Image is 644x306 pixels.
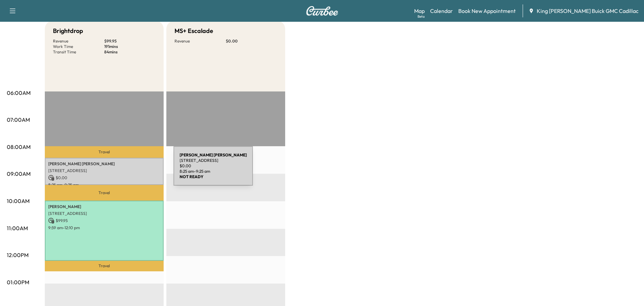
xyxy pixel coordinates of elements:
[226,38,277,44] p: $ 0.00
[414,7,425,15] a: MapBeta
[7,89,31,97] p: 06:00AM
[7,278,29,286] p: 01:00PM
[45,185,164,201] p: Travel
[7,251,29,259] p: 12:00PM
[53,49,104,55] p: Transit Time
[418,14,425,19] div: Beta
[45,261,164,271] p: Travel
[7,170,31,178] p: 09:00AM
[53,26,83,36] h5: Brightdrop
[48,225,160,231] p: 9:59 am - 12:10 pm
[53,44,104,49] p: Work Time
[430,7,453,15] a: Calendar
[104,44,155,49] p: 191 mins
[104,38,155,44] p: $ 99.95
[7,224,28,232] p: 11:00AM
[53,38,104,44] p: Revenue
[7,197,30,205] p: 10:00AM
[174,38,226,44] p: Revenue
[48,175,160,181] p: $ 0.00
[48,204,160,209] p: [PERSON_NAME]
[48,182,160,188] p: 8:25 am - 9:25 am
[45,146,164,158] p: Travel
[48,218,160,224] p: $ 99.95
[48,168,160,173] p: [STREET_ADDRESS]
[7,143,31,151] p: 08:00AM
[48,211,160,216] p: [STREET_ADDRESS]
[306,6,338,16] img: Curbee Logo
[537,7,639,15] span: King [PERSON_NAME] Buick GMC Cadillac
[458,7,516,15] a: Book New Appointment
[7,116,30,124] p: 07:00AM
[174,26,213,36] h5: MS+ Escalade
[104,49,155,55] p: 84 mins
[48,161,160,167] p: [PERSON_NAME] [PERSON_NAME]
